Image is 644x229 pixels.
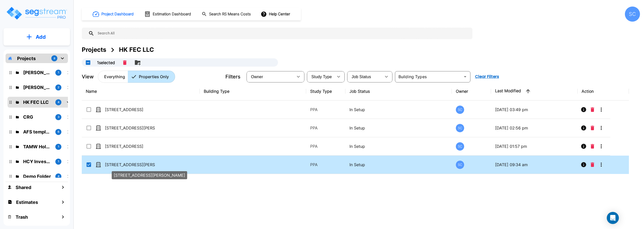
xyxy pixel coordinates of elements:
[91,9,136,20] button: Project Dashboard
[23,114,51,120] p: CRG
[4,30,70,44] button: Add
[83,58,93,68] button: UnSelectAll
[596,105,606,115] button: More-Options
[101,11,134,17] h1: Project Dashboard
[589,141,596,151] button: Delete
[352,75,371,79] span: Job Status
[491,82,578,101] th: Last Modified
[36,33,46,41] p: Add
[495,162,574,168] p: [DATE] 09:34 am
[225,73,240,80] p: Filters
[306,82,345,101] th: Study Type
[23,128,51,135] p: AFS templates
[23,69,51,76] p: Brandon Monsanto
[82,82,200,101] th: Name
[456,142,464,151] div: SC
[200,82,306,101] th: Building Type
[349,162,448,168] p: In Setup
[23,173,51,180] p: Demo Folder
[578,82,629,101] th: Action
[456,106,464,114] div: SC
[579,160,589,170] button: Info
[462,73,469,80] button: Open
[98,71,175,83] div: Platform
[579,141,589,151] button: Info
[310,125,341,131] p: PPA
[16,184,31,191] h1: Shared
[82,45,106,54] div: Projects
[98,71,128,83] button: Everything
[310,162,341,168] p: PPA
[23,158,51,165] p: HCY Investments LLC
[345,82,452,101] th: Job Status
[58,159,59,164] p: 1
[133,58,143,68] button: Move
[589,105,596,115] button: Delete
[23,84,51,91] p: Mike Powell
[596,160,606,170] button: More-Options
[625,7,640,22] div: SC
[495,107,574,113] p: [DATE] 03:49 pm
[97,60,115,66] p: 1 selected
[121,58,129,67] button: Delete
[579,123,589,133] button: Info
[16,199,38,206] h1: Estimates
[348,70,381,84] div: Select
[104,74,125,80] p: Everything
[349,143,448,149] p: In Setup
[209,11,251,17] h1: Search RS Means Costs
[310,107,341,113] p: PPA
[308,70,334,84] div: Select
[58,130,59,134] p: 6
[94,28,470,39] input: Search All
[105,143,155,149] p: [STREET_ADDRESS]
[82,73,94,80] p: View
[16,214,28,220] h1: Trash
[139,74,169,80] p: Properties Only
[456,124,464,132] div: SC
[310,143,341,149] p: PPA
[58,100,59,104] p: 4
[17,55,36,62] p: Projects
[596,123,606,133] button: More-Options
[452,82,491,101] th: Owner
[200,9,254,19] button: Search RS Means Costs
[128,71,175,83] button: Properties Only
[495,143,574,149] p: [DATE] 01:57 pm
[248,70,293,84] div: Select
[349,107,448,113] p: In Setup
[396,73,461,80] input: Building Types
[153,11,191,17] h1: Estimation Dashboard
[105,162,155,168] p: [STREET_ADDRESS][PERSON_NAME]
[58,115,59,119] p: 3
[23,99,51,106] p: HK FEC LLC
[596,141,606,151] button: More-Options
[114,172,185,178] p: [STREET_ADDRESS][PERSON_NAME]
[105,107,155,113] p: [STREET_ADDRESS]
[607,212,619,224] div: Open Intercom Messenger
[589,123,596,133] button: Delete
[119,45,154,54] div: HK FEC LLC
[58,174,59,178] p: 4
[311,75,332,79] span: Study Type
[58,70,59,75] p: 1
[23,143,51,150] p: TAMW Holdings LLC
[142,9,194,19] button: Estimation Dashboard
[260,9,292,19] button: Help Center
[251,75,263,79] span: Owner
[495,125,574,131] p: [DATE] 02:56 pm
[456,161,464,169] div: SC
[589,160,596,170] button: Delete
[6,6,67,20] img: Logo
[54,56,55,61] p: 8
[58,85,59,89] p: 2
[349,125,448,131] p: In Setup
[579,105,589,115] button: Info
[58,145,59,149] p: 1
[105,125,155,131] p: [STREET_ADDRESS][PERSON_NAME]
[473,72,501,82] button: Clear Filters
